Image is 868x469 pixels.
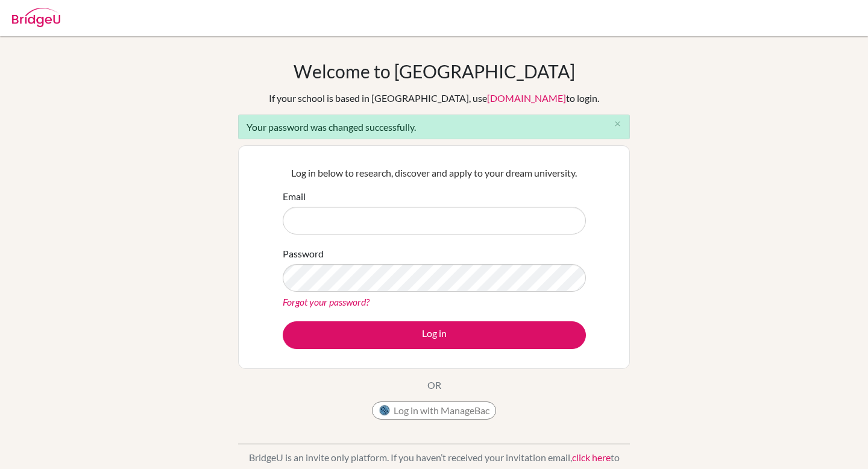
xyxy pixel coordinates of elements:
[283,321,586,349] button: Log in
[572,452,611,463] a: click here
[613,119,622,128] i: close
[427,378,441,392] p: OR
[605,115,629,133] button: Close
[294,60,575,82] h1: Welcome to [GEOGRAPHIC_DATA]
[372,401,496,420] button: Log in with ManageBac
[283,247,324,261] label: Password
[283,296,370,307] a: Forgot your password?
[12,8,60,27] img: Bridge-U
[283,166,586,180] p: Log in below to research, discover and apply to your dream university.
[269,91,599,105] div: If your school is based in [GEOGRAPHIC_DATA], use to login.
[238,115,630,139] div: Your password was changed successfully.
[487,92,566,104] a: [DOMAIN_NAME]
[283,189,306,204] label: Email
